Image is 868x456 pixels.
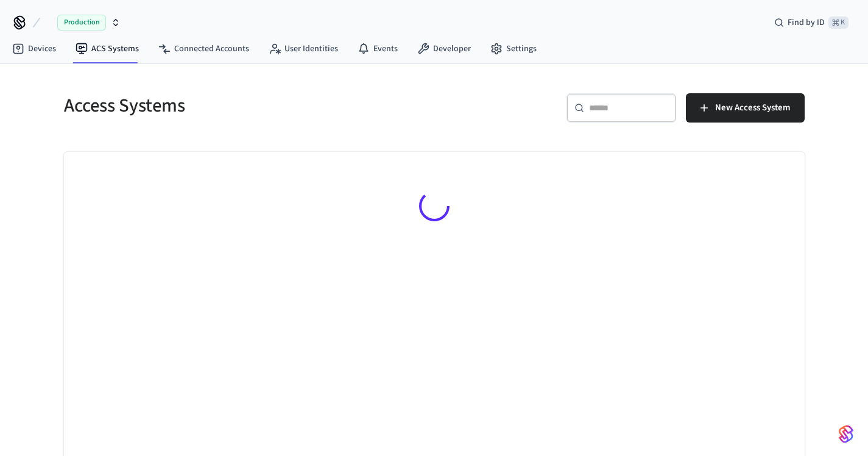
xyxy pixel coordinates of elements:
a: Developer [408,38,481,60]
span: Production [57,15,106,30]
div: Find by ID⌘ K [764,12,858,34]
h5: Access Systems [64,93,427,118]
a: ACS Systems [66,38,149,60]
a: Events [348,38,408,60]
span: ⌘ K [828,16,849,29]
a: Settings [481,38,546,60]
button: New Access System [686,93,805,123]
span: Find by ID [788,16,825,29]
a: User Identities [259,38,348,60]
a: Devices [2,38,66,60]
a: Connected Accounts [149,38,259,60]
img: SeamLogoGradient.69752ec5.svg [839,424,853,444]
span: New Access System [715,100,790,116]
